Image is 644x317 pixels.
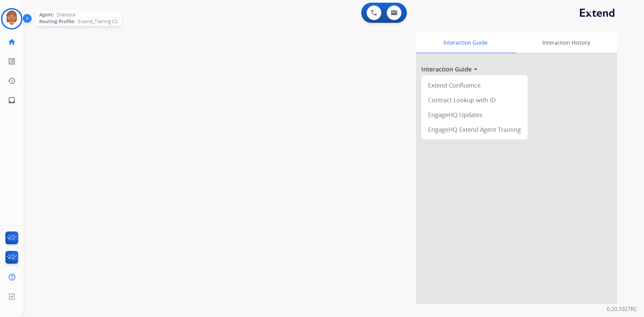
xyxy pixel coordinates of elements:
[424,122,525,137] div: EngageHQ Extend Agent Training
[515,32,617,53] div: Interaction History
[39,11,54,18] span: Agent:
[416,32,515,53] div: Interaction Guide
[8,57,16,65] mat-icon: list_alt
[424,78,525,93] div: Extend Confluence
[8,38,16,46] mat-icon: home
[607,305,637,313] p: 0.20.1027RC
[424,93,525,107] div: Contract Lookup with ID
[8,96,16,104] mat-icon: inbox
[57,11,75,18] span: Shamora
[78,18,118,25] span: Extend_Training CS
[39,18,75,25] span: Routing Profile:
[2,9,21,28] img: avatar
[424,107,525,122] div: EngageHQ Updates
[8,77,16,85] mat-icon: history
